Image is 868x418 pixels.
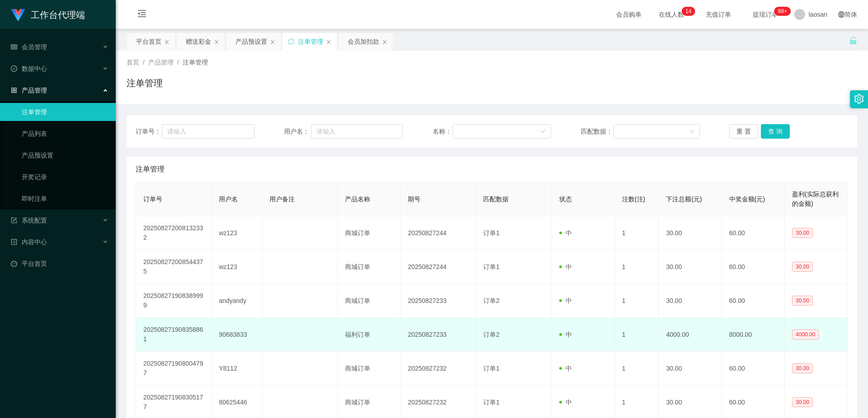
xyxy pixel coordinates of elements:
span: 中 [559,331,572,338]
span: 订单号： [136,127,162,136]
td: 1 [615,250,659,284]
span: 订单2 [483,297,500,304]
span: 30.00 [792,397,813,407]
i: 图标: table [11,44,17,50]
td: 60.00 [722,250,785,284]
span: 订单1 [483,229,500,237]
div: 产品预设置 [236,33,267,50]
h1: 工作台代理端 [31,0,85,29]
div: 平台首页 [136,33,161,50]
span: 中奖金额(元) [729,195,765,203]
span: 4000.00 [792,330,819,339]
i: 图标: close [164,39,170,45]
div: 赠送彩金 [186,33,211,50]
a: 产品预设置 [22,146,108,164]
img: logo.9652507e.png [11,9,25,22]
span: 用户名： [284,127,311,136]
td: 60.00 [722,216,785,250]
i: 图标: appstore-o [11,87,17,93]
span: 订单号 [143,195,162,203]
i: 图标: unlock [849,37,857,45]
span: 数据中心 [11,65,47,72]
td: 8000.00 [722,318,785,352]
span: 30.00 [792,296,813,306]
button: 重 置 [729,124,758,139]
div: 会员加扣款 [348,33,379,50]
td: 202508271908004797 [136,352,212,385]
i: 图标: close [214,39,219,45]
sup: 979 [774,7,791,16]
td: 1 [615,352,659,385]
sup: 14 [682,7,695,16]
i: 图标: down [540,129,546,135]
span: 用户备注 [269,195,295,203]
td: Y8112 [212,352,262,385]
td: 30.00 [659,216,722,250]
i: 图标: setting [854,94,864,104]
td: 90683833 [212,318,262,352]
td: 1 [615,284,659,318]
span: 匹配数据： [581,127,613,136]
i: 图标: close [326,39,331,45]
span: 注单管理 [136,164,165,175]
i: 图标: close [270,39,275,45]
span: 注单管理 [183,59,208,66]
td: 商城订单 [338,352,401,385]
input: 请输入 [162,124,254,139]
span: 用户名 [219,195,238,203]
td: wz123 [212,250,262,284]
span: 匹配数据 [483,195,509,203]
i: 图标: profile [11,239,17,245]
td: 30.00 [659,352,722,385]
i: 图标: close [382,39,387,45]
span: 中 [559,365,572,372]
span: 中 [559,399,572,406]
td: 福利订单 [338,318,401,352]
td: 30.00 [659,250,722,284]
a: 注单管理 [22,103,108,121]
td: 30.00 [659,284,722,318]
a: 即时注单 [22,190,108,208]
i: 图标: sync [288,38,294,45]
span: 下注总额(元) [666,195,702,203]
span: 中 [559,229,572,237]
i: 图标: down [689,129,694,135]
span: 30.00 [792,262,813,272]
i: 图标: form [11,217,17,223]
span: 充值订单 [701,11,736,18]
i: 图标: global [838,11,844,18]
span: / [143,59,145,66]
td: wz123 [212,216,262,250]
span: 盈利(实际总获利的金额) [792,190,839,207]
span: 状态 [559,195,572,203]
td: 60.00 [722,284,785,318]
td: 4000.00 [659,318,722,352]
td: 202508271908358861 [136,318,212,352]
td: 1 [615,318,659,352]
span: 中 [559,263,572,270]
i: 图标: menu-fold [127,0,157,29]
td: 20250827244 [401,216,476,250]
span: 在线人数 [654,11,689,18]
a: 开奖记录 [22,168,108,186]
p: 4 [689,7,692,16]
span: 首页 [127,59,139,66]
span: 提现订单 [748,11,783,18]
td: 202508272008132332 [136,216,212,250]
span: 产品管理 [11,87,47,94]
p: 1 [685,7,689,16]
span: 注数(注) [622,195,645,203]
span: 名称： [433,127,453,136]
a: 图标: dashboard平台首页 [11,255,108,273]
td: 20250827244 [401,250,476,284]
a: 产品列表 [22,125,108,143]
button: 查 询 [761,124,790,139]
td: 20250827232 [401,352,476,385]
span: 30.00 [792,228,813,238]
span: 中 [559,297,572,304]
span: / [177,59,179,66]
span: 30.00 [792,363,813,373]
td: 202508272008544375 [136,250,212,284]
span: 会员管理 [11,43,47,51]
td: 20250827233 [401,284,476,318]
